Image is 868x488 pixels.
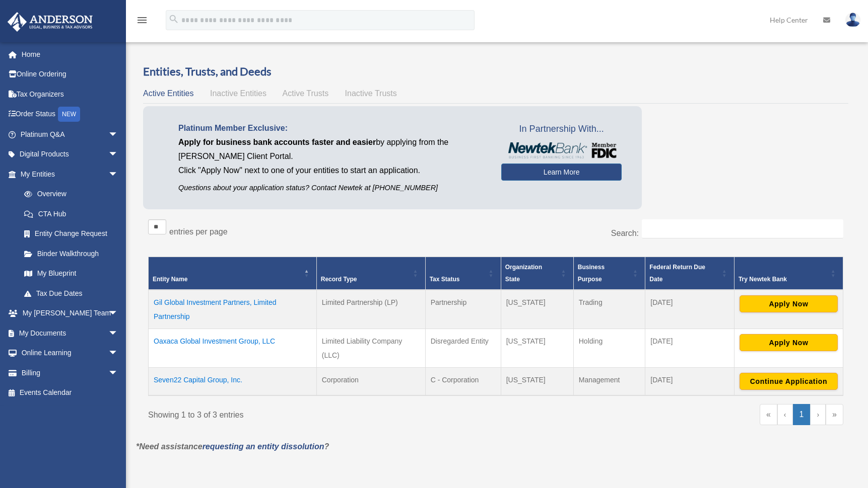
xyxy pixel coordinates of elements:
[14,243,128,264] a: Binder Walkthrough
[108,164,128,185] span: arrow_drop_down
[316,257,425,290] th: Record Type: Activate to sort
[7,323,133,343] a: My Documentsarrow_drop_down
[316,367,425,395] td: Corporation
[108,303,128,324] span: arrow_drop_down
[501,329,573,367] td: [US_STATE]
[148,404,488,422] div: Showing 1 to 3 of 3 entries
[203,442,324,451] a: requesting an entity dissolution
[734,257,843,290] th: Try Newtek Bank : Activate to sort
[149,367,317,395] td: Seven22 Capital Group, Inc.
[573,367,645,395] td: Management
[178,164,486,178] p: Click "Apply Now" next to one of your entities to start an application.
[810,404,826,425] a: Next
[7,383,133,403] a: Events Calendar
[58,107,80,122] div: NEW
[573,329,645,367] td: Holding
[430,276,460,283] span: Tax Status
[425,329,501,367] td: Disregarded Entity
[14,283,128,303] a: Tax Due Dates
[5,12,96,32] img: Anderson Advisors Platinum Portal
[178,138,376,146] span: Apply for business bank accounts faster and easier
[425,367,501,395] td: C - Corporation
[143,64,848,79] h3: Entities, Trusts, and Deeds
[178,121,486,135] p: Platinum Member Exclusive:
[740,334,838,351] button: Apply Now
[168,14,179,25] i: search
[7,144,133,165] a: Digital Productsarrow_drop_down
[14,184,123,204] a: Overview
[136,14,148,26] i: menu
[739,273,828,285] div: Try Newtek Bank
[611,229,639,237] label: Search:
[210,89,266,98] span: Inactive Entities
[740,373,838,390] button: Continue Application
[136,18,148,26] a: menu
[826,404,843,425] a: Last
[136,442,329,451] em: *Need assistance ?
[283,89,329,98] span: Active Trusts
[7,44,133,64] a: Home
[793,404,811,425] a: 1
[153,276,187,283] span: Entity Name
[740,295,838,312] button: Apply Now
[7,64,133,85] a: Online Ordering
[7,343,133,363] a: Online Learningarrow_drop_down
[14,224,128,244] a: Entity Change Request
[7,124,133,144] a: Platinum Q&Aarrow_drop_down
[178,182,486,194] p: Questions about your application status? Contact Newtek at [PHONE_NUMBER]
[7,303,133,323] a: My [PERSON_NAME] Teamarrow_drop_down
[143,89,193,98] span: Active Entities
[108,323,128,344] span: arrow_drop_down
[645,290,735,329] td: [DATE]
[108,144,128,165] span: arrow_drop_down
[845,13,860,27] img: User Pic
[506,142,617,158] img: NewtekBankLogoSM.png
[149,257,317,290] th: Entity Name: Activate to invert sorting
[760,404,777,425] a: First
[501,257,573,290] th: Organization State: Activate to sort
[777,404,793,425] a: Previous
[578,264,605,283] span: Business Purpose
[645,257,735,290] th: Federal Return Due Date: Activate to sort
[108,124,128,145] span: arrow_drop_down
[645,329,735,367] td: [DATE]
[345,89,397,98] span: Inactive Trusts
[501,121,622,137] span: In Partnership With...
[7,363,133,383] a: Billingarrow_drop_down
[149,290,317,329] td: Gil Global Investment Partners, Limited Partnership
[169,227,228,236] label: entries per page
[645,367,735,395] td: [DATE]
[501,164,622,181] a: Learn More
[316,290,425,329] td: Limited Partnership (LP)
[14,204,128,224] a: CTA Hub
[573,257,645,290] th: Business Purpose: Activate to sort
[321,276,357,283] span: Record Type
[108,343,128,364] span: arrow_drop_down
[108,363,128,383] span: arrow_drop_down
[316,329,425,367] td: Limited Liability Company (LLC)
[505,264,542,283] span: Organization State
[7,104,133,125] a: Order StatusNEW
[149,329,317,367] td: Oaxaca Global Investment Group, LLC
[178,135,486,164] p: by applying from the [PERSON_NAME] Client Portal.
[649,264,705,283] span: Federal Return Due Date
[7,84,133,104] a: Tax Organizers
[14,264,128,284] a: My Blueprint
[573,290,645,329] td: Trading
[7,164,128,184] a: My Entitiesarrow_drop_down
[501,367,573,395] td: [US_STATE]
[425,257,501,290] th: Tax Status: Activate to sort
[501,290,573,329] td: [US_STATE]
[425,290,501,329] td: Partnership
